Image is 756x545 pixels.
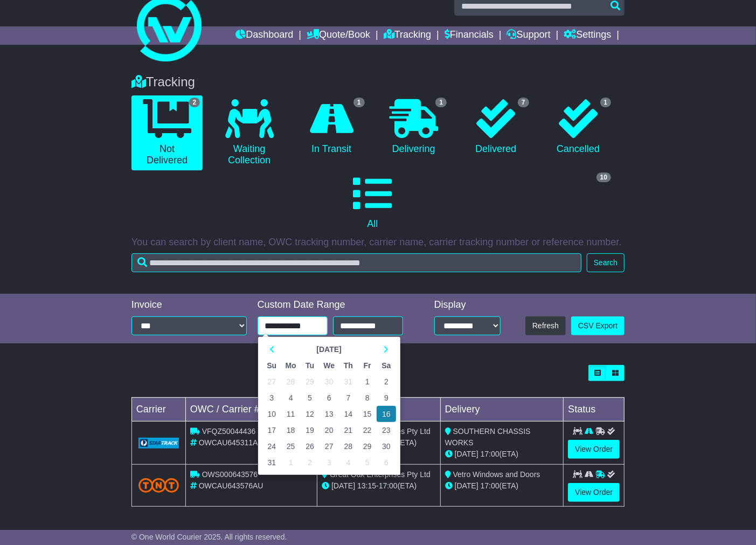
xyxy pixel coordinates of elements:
[307,26,370,45] a: Quote/Book
[262,438,281,454] td: 24
[281,357,301,374] th: Mo
[435,98,447,107] span: 1
[587,253,625,272] button: Search
[445,26,494,45] a: Financials
[199,438,263,447] span: OWCAU645311AU
[384,26,431,45] a: Tracking
[320,390,339,406] td: 6
[131,299,247,311] div: Invoice
[202,427,256,436] span: VFQZ50044436
[525,316,566,335] button: Refresh
[138,478,179,493] img: TNT_Domestic.png
[185,397,317,421] td: OWC / Carrier #
[131,237,625,249] p: You can search by client name, OWC tracking number, carrier name, carrier tracking number or refe...
[320,454,339,471] td: 3
[571,316,625,335] a: CSV Export
[300,390,319,406] td: 5
[126,74,630,90] div: Tracking
[199,481,263,490] span: OWCAU643576AU
[507,26,551,45] a: Support
[481,450,500,458] span: 17:00
[339,406,358,422] td: 14
[331,481,355,490] span: [DATE]
[131,533,287,541] span: © One World Courier 2025. All rights reserved.
[262,390,281,406] td: 3
[481,481,500,490] span: 17:00
[320,374,339,390] td: 30
[262,374,281,390] td: 27
[357,481,376,490] span: 13:15
[445,449,559,460] div: (ETA)
[339,357,358,374] th: Th
[281,374,301,390] td: 28
[320,357,339,374] th: We
[262,357,281,374] th: Su
[339,422,358,438] td: 21
[189,98,200,107] span: 2
[296,95,367,159] a: 1 In Transit
[358,454,377,471] td: 5
[300,438,319,454] td: 26
[281,390,301,406] td: 4
[300,422,319,438] td: 19
[235,26,293,45] a: Dashboard
[440,397,564,421] td: Delivery
[262,422,281,438] td: 17
[564,397,625,421] td: Status
[131,397,185,421] td: Carrier
[281,438,301,454] td: 25
[300,454,319,471] td: 2
[300,406,319,422] td: 12
[377,406,396,422] td: 16
[339,390,358,406] td: 7
[339,454,358,471] td: 4
[131,170,614,234] a: 10 All
[262,406,281,422] td: 10
[339,438,358,454] td: 28
[518,98,529,107] span: 7
[262,454,281,471] td: 31
[377,357,396,374] th: Sa
[597,173,611,182] span: 10
[460,95,532,159] a: 7 Delivered
[358,438,377,454] td: 29
[202,470,258,479] span: OWS000643576
[258,299,415,311] div: Custom Date Range
[330,470,431,479] span: Great Oak Enterprises Pty Ltd
[300,374,319,390] td: 29
[377,438,396,454] td: 30
[339,374,358,390] td: 31
[353,98,365,107] span: 1
[281,422,301,438] td: 18
[568,440,620,459] a: View Order
[455,481,478,490] span: [DATE]
[378,95,450,159] a: 1 Delivering
[377,422,396,438] td: 23
[564,26,611,45] a: Settings
[358,406,377,422] td: 15
[543,95,614,159] a: 1 Cancelled
[377,390,396,406] td: 9
[358,374,377,390] td: 1
[377,374,396,390] td: 2
[320,406,339,422] td: 13
[445,480,559,492] div: (ETA)
[281,406,301,422] td: 11
[434,299,501,311] div: Display
[300,357,319,374] th: Tu
[377,454,396,471] td: 6
[281,454,301,471] td: 1
[600,98,612,107] span: 1
[379,481,398,490] span: 17:00
[568,483,620,502] a: View Order
[320,438,339,454] td: 27
[138,438,179,449] img: GetCarrierServiceLogo
[358,422,377,438] td: 22
[455,450,478,458] span: [DATE]
[213,95,285,170] a: Waiting Collection
[320,422,339,438] td: 20
[281,341,377,357] th: Select Month
[358,357,377,374] th: Fr
[322,480,436,492] div: - (ETA)
[445,427,531,447] span: SOUTHERN CHASSIS WORKS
